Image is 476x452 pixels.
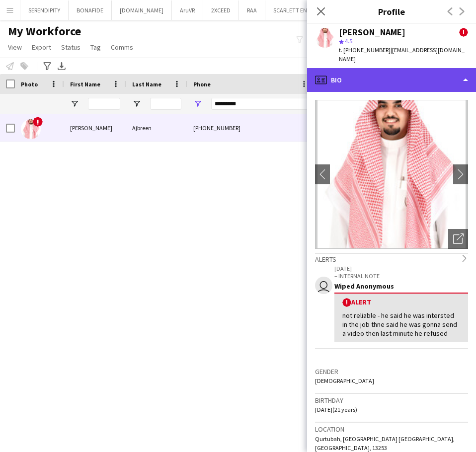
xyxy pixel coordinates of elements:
[4,41,26,54] a: View
[70,99,79,108] button: Open Filter Menu
[265,0,352,20] button: SCARLETT ENTERTAINMENT
[342,311,460,338] div: not reliable - he said he was intersted in the job thne said he was gonna send a video then last ...
[32,43,51,52] span: Export
[459,28,468,37] span: !
[339,46,465,63] span: | [EMAIL_ADDRESS][DOMAIN_NAME]
[88,98,120,110] input: First Name Filter Input
[132,80,161,88] span: Last Name
[8,24,81,39] span: My Workforce
[339,46,391,54] span: t. [PHONE_NUMBER]
[315,406,357,413] span: [DATE] (21 years)
[203,0,239,20] button: 2XCEED
[8,43,22,52] span: View
[315,396,468,405] h3: Birthday
[334,272,468,280] p: – INTERNAL NOTE
[70,80,100,88] span: First Name
[193,99,202,108] button: Open Filter Menu
[342,298,460,307] div: Alert
[90,43,101,52] span: Tag
[334,265,468,272] p: [DATE]
[20,0,69,20] button: SERENDIPITY
[21,80,38,88] span: Photo
[132,99,141,108] button: Open Filter Menu
[315,100,468,249] img: Crew avatar or photo
[315,425,468,434] h3: Location
[28,41,55,54] a: Export
[315,367,468,376] h3: Gender
[61,43,80,52] span: Status
[307,5,476,18] h3: Profile
[112,0,172,20] button: [DOMAIN_NAME]
[211,98,309,110] input: Phone Filter Input
[111,43,133,52] span: Comms
[315,435,455,452] span: Qurtubah, [GEOGRAPHIC_DATA] [GEOGRAPHIC_DATA], [GEOGRAPHIC_DATA], 13253
[86,41,105,54] a: Tag
[56,60,68,72] app-action-btn: Export XLSX
[172,0,203,20] button: AruVR
[64,114,126,142] div: [PERSON_NAME]
[339,28,405,37] div: [PERSON_NAME]
[345,37,352,45] span: 4.5
[126,114,187,142] div: Ajbreen
[342,298,351,307] span: !
[150,98,181,110] input: Last Name Filter Input
[307,68,476,92] div: Bio
[315,253,468,264] div: Alerts
[57,41,84,54] a: Status
[239,0,265,20] button: RAA
[448,229,468,249] div: Open photos pop-in
[21,119,41,139] img: Anas Ajbreen
[193,80,211,88] span: Phone
[107,41,137,54] a: Comms
[187,114,315,142] div: [PHONE_NUMBER]
[334,282,468,291] div: Wiped Anonymous
[315,377,374,384] span: [DEMOGRAPHIC_DATA]
[69,0,112,20] button: BONAFIDE
[41,60,53,72] app-action-btn: Advanced filters
[33,117,43,127] span: !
